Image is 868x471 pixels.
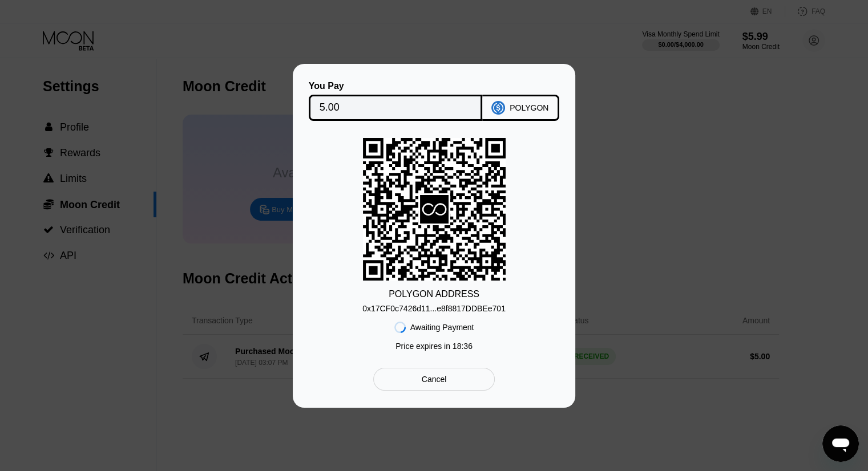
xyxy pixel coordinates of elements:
[362,299,506,313] div: 0x17CF0c7426d11...e8f8817DDBEe701
[453,342,473,351] span: 18 : 36
[822,425,859,462] iframe: Nút để khởi chạy cửa sổ nhắn tin
[510,103,548,112] div: POLYGON
[389,289,479,299] div: POLYGON ADDRESS
[422,374,447,384] div: Cancel
[410,323,474,332] div: Awaiting Payment
[395,342,473,351] div: Price expires in
[310,81,558,121] div: You PayPOLYGON
[373,368,495,391] div: Cancel
[309,81,483,91] div: You Pay
[362,304,506,313] div: 0x17CF0c7426d11...e8f8817DDBEe701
